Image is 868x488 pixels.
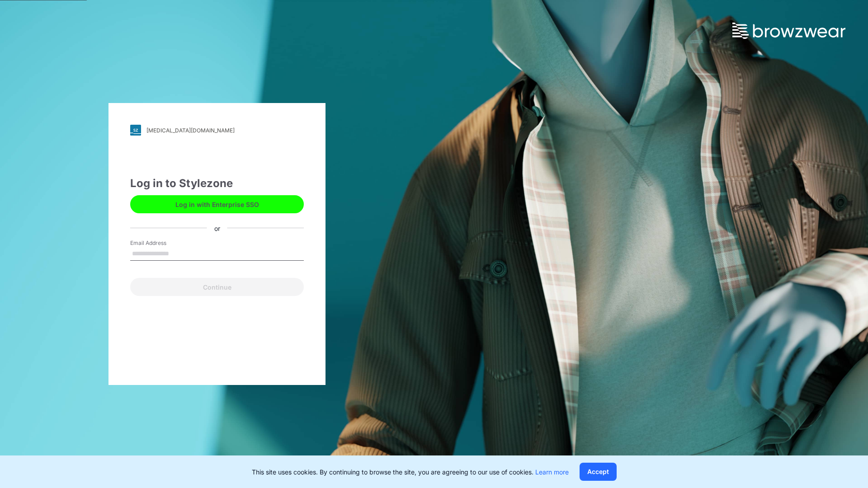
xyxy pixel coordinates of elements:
[580,463,617,481] button: Accept
[732,23,845,39] img: browzwear-logo.73288ffb.svg
[146,127,235,134] div: [MEDICAL_DATA][DOMAIN_NAME]
[130,125,304,136] a: [MEDICAL_DATA][DOMAIN_NAME]
[130,195,304,213] button: Log in with Enterprise SSO
[130,239,193,247] label: Email Address
[130,125,141,136] img: svg+xml;base64,PHN2ZyB3aWR0aD0iMjgiIGhlaWdodD0iMjgiIHZpZXdCb3g9IjAgMCAyOCAyOCIgZmlsbD0ibm9uZSIgeG...
[535,468,569,476] a: Learn more
[207,223,227,233] div: or
[130,175,304,192] div: Log in to Stylezone
[252,467,569,477] p: This site uses cookies. By continuing to browse the site, you are agreeing to our use of cookies.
